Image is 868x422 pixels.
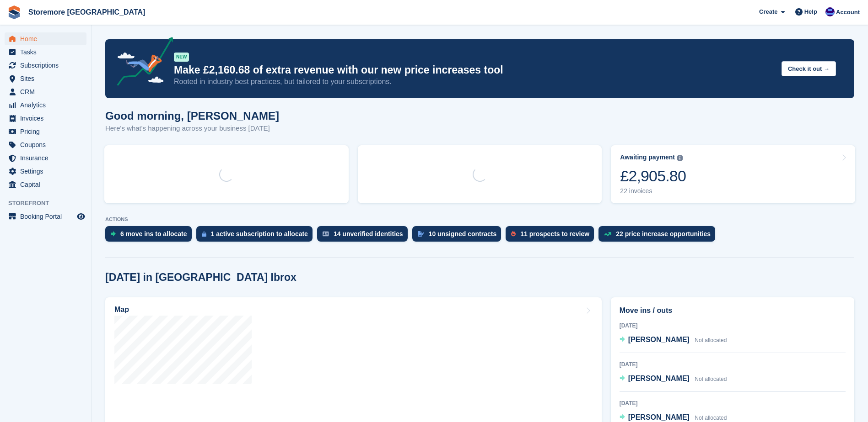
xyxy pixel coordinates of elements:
[5,125,86,138] a: menu
[20,178,75,191] span: Capital
[695,415,727,421] span: Not allocated
[20,85,75,98] span: CRM
[20,32,75,45] span: Home
[109,37,173,89] img: price-adjustments-announcement-icon-8257ccfd72463d97f412b2fc003d46551f7dbcb40ab6d574587a9cd5c0d94...
[25,5,149,20] a: Storemore [GEOGRAPHIC_DATA]
[620,373,727,385] a: [PERSON_NAME] Not allocated
[620,322,846,330] div: [DATE]
[5,138,86,151] a: menu
[412,226,506,246] a: 10 unsigned contracts
[8,199,91,208] span: Storefront
[620,399,846,407] div: [DATE]
[825,7,835,16] img: Angela
[120,230,187,237] div: 6 move ins to allocate
[616,230,711,237] div: 22 price increase opportunities
[5,59,86,72] a: menu
[620,305,846,316] h2: Move ins / outs
[75,211,86,222] a: Preview store
[620,334,727,346] a: [PERSON_NAME] Not allocated
[111,231,116,237] img: move_ins_to_allocate_icon-fdf77a2bb77ea45bf5b3d319d69a93e2d87916cf1d5bf7949dd705db3b84f3ca.svg
[174,53,189,62] div: NEW
[5,112,86,125] a: menu
[20,99,75,111] span: Analytics
[5,32,86,45] a: menu
[5,152,86,164] a: menu
[620,153,675,161] div: Awaiting payment
[628,375,690,382] span: [PERSON_NAME]
[105,110,279,122] h1: Good morning, [PERSON_NAME]
[105,271,297,284] h2: [DATE] in [GEOGRAPHIC_DATA] Ibrox
[20,125,75,138] span: Pricing
[429,230,497,237] div: 10 unsigned contracts
[211,230,308,237] div: 1 active subscription to allocate
[695,376,727,382] span: Not allocated
[628,336,690,343] span: [PERSON_NAME]
[604,232,611,236] img: price_increase_opportunities-93ffe204e8149a01c8c9dc8f82e8f89637d9d84a8eef4429ea346261dce0b2c0.svg
[5,85,86,98] a: menu
[5,72,86,85] a: menu
[759,7,777,16] span: Create
[323,231,329,237] img: verify_identity-adf6edd0f0f0b5bbfe63781bf79b02c33cf7c696d77639b501bdc392416b5a36.svg
[114,306,129,314] h2: Map
[105,216,854,222] p: ACTIONS
[598,226,720,246] a: 22 price increase opportunities
[511,231,516,237] img: prospect-51fa495bee0391a8d652442698ab0144808aea92771e9ea1ae160a38d050c398.svg
[20,210,75,223] span: Booking Portal
[836,8,860,17] span: Account
[20,46,75,58] span: Tasks
[105,123,279,134] p: Here's what's happening across your business [DATE]
[5,46,86,58] a: menu
[804,7,817,16] span: Help
[782,61,836,76] button: Check it out →
[611,145,855,203] a: Awaiting payment £2,905.80 22 invoices
[520,230,589,237] div: 11 prospects to review
[695,337,727,343] span: Not allocated
[317,226,412,246] a: 14 unverified identities
[677,155,683,161] img: icon-info-grey-7440780725fd019a000dd9b08b2336e03edf1995a4989e88bcd33f0948082b44.svg
[620,187,686,195] div: 22 invoices
[196,226,317,246] a: 1 active subscription to allocate
[174,77,774,87] p: Rooted in industry best practices, but tailored to your subscriptions.
[20,59,75,72] span: Subscriptions
[418,231,424,237] img: contract_signature_icon-13c848040528278c33f63329250d36e43548de30e8caae1d1a13099fd9432cc5.svg
[5,178,86,191] a: menu
[105,226,196,246] a: 6 move ins to allocate
[5,165,86,178] a: menu
[174,63,774,77] p: Make £2,160.68 of extra revenue with our new price increases tool
[20,152,75,164] span: Insurance
[20,112,75,125] span: Invoices
[334,230,403,237] div: 14 unverified identities
[20,165,75,178] span: Settings
[5,99,86,111] a: menu
[620,167,686,185] div: £2,905.80
[620,360,846,369] div: [DATE]
[20,72,75,85] span: Sites
[20,138,75,151] span: Coupons
[202,231,206,237] img: active_subscription_to_allocate_icon-d502201f5373d7db506a760aba3b589e785aa758c864c3986d89f69b8ff3...
[5,210,86,223] a: menu
[628,413,690,421] span: [PERSON_NAME]
[7,5,21,19] img: stora-icon-8386f47178a22dfd0bd8f6a31ec36ba5ce8667c1dd55bd0f319d3a0aa187defe.svg
[506,226,598,246] a: 11 prospects to review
